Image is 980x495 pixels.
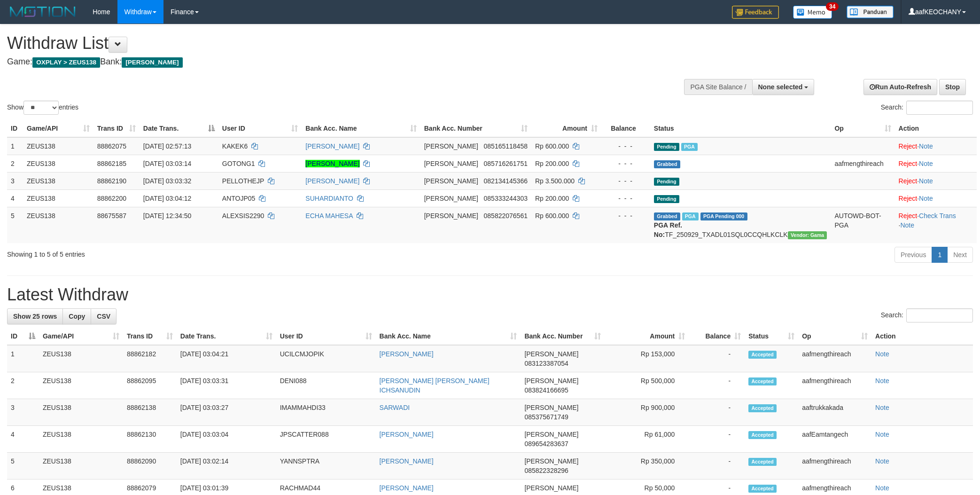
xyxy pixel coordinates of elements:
[380,431,434,438] a: [PERSON_NAME]
[222,177,264,185] span: PELLOTHEJP
[91,308,117,324] a: CSV
[689,328,745,345] th: Balance: activate to sort column ascending
[748,377,777,385] span: Accepted
[7,101,78,115] label: Show entries
[798,345,871,372] td: aafmengthireach
[305,177,359,185] a: [PERSON_NAME]
[881,308,973,322] label: Search:
[39,328,123,345] th: Game/API: activate to sort column ascending
[895,155,977,172] td: ·
[143,160,191,167] span: [DATE] 03:03:14
[276,328,376,345] th: User ID: activate to sort column ascending
[919,177,933,185] a: Note
[650,207,831,243] td: TF_250929_TXADL01SQL0CCQHLKCLK
[380,457,434,465] a: [PERSON_NAME]
[895,137,977,155] td: ·
[689,345,745,372] td: -
[7,207,23,243] td: 5
[875,457,889,465] a: Note
[535,142,569,150] span: Rp 600.000
[684,79,752,95] div: PGA Site Balance /
[484,177,528,185] span: Copy 082134145366 to clipboard
[605,453,689,479] td: Rp 350,000
[143,177,191,185] span: [DATE] 03:03:32
[97,212,126,220] span: 88675587
[143,195,191,202] span: [DATE] 03:04:12
[39,426,123,453] td: ZEUS138
[484,212,528,220] span: Copy 085822076561 to clipboard
[654,212,680,220] span: Grabbed
[947,247,973,263] a: Next
[535,195,569,202] span: Rp 200.000
[752,79,815,95] button: None selected
[177,399,276,426] td: [DATE] 03:03:27
[524,431,578,438] span: [PERSON_NAME]
[919,212,956,220] a: Check Trans
[380,350,434,358] a: [PERSON_NAME]
[143,212,191,220] span: [DATE] 12:34:50
[7,399,39,426] td: 3
[39,399,123,426] td: ZEUS138
[654,178,679,186] span: Pending
[376,328,521,345] th: Bank Acc. Name: activate to sort column ascending
[654,160,680,168] span: Grabbed
[23,155,93,172] td: ZEUS138
[424,142,478,150] span: [PERSON_NAME]
[605,399,689,426] td: Rp 900,000
[831,207,894,243] td: AUTOWD-BOT-PGA
[97,142,126,150] span: 88862075
[875,350,889,358] a: Note
[380,377,490,394] a: [PERSON_NAME] [PERSON_NAME] ICHSANUDIN
[23,207,93,243] td: ZEUS138
[13,313,57,320] span: Show 25 rows
[524,386,568,394] span: Copy 083824166695 to clipboard
[895,189,977,207] td: ·
[424,195,478,202] span: [PERSON_NAME]
[875,377,889,385] a: Note
[7,453,39,479] td: 5
[826,2,839,11] span: 34
[7,345,39,372] td: 1
[7,5,78,19] img: MOTION_logo.png
[276,345,376,372] td: UCILCMJOPIK
[302,120,420,137] th: Bank Acc. Name: activate to sort column ascending
[420,120,531,137] th: Bank Acc. Number: activate to sort column ascending
[424,177,478,185] span: [PERSON_NAME]
[123,399,177,426] td: 88862138
[39,453,123,479] td: ZEUS138
[39,345,123,372] td: ZEUS138
[218,120,302,137] th: User ID: activate to sort column ascending
[123,453,177,479] td: 88862090
[605,345,689,372] td: Rp 153,000
[122,57,182,68] span: [PERSON_NAME]
[605,159,646,168] div: - - -
[793,6,832,19] img: Button%20Memo.svg
[97,160,126,167] span: 88862185
[919,142,933,150] a: Note
[682,212,699,220] span: Marked by aafpengsreynich
[32,57,100,68] span: OXPLAY > ZEUS138
[177,345,276,372] td: [DATE] 03:04:21
[177,453,276,479] td: [DATE] 03:02:14
[7,34,644,53] h1: Withdraw List
[222,212,264,220] span: ALEXSIS2290
[276,399,376,426] td: IMAMMAHDI33
[875,431,889,438] a: Note
[7,308,63,324] a: Show 25 rows
[899,142,918,150] a: Reject
[424,160,478,167] span: [PERSON_NAME]
[798,328,871,345] th: Op: activate to sort column ascending
[531,120,601,137] th: Amount: activate to sort column ascending
[276,372,376,399] td: DENI088
[305,142,359,150] a: [PERSON_NAME]
[899,177,918,185] a: Reject
[535,177,575,185] span: Rp 3.500.000
[847,6,894,18] img: panduan.png
[177,328,276,345] th: Date Trans.: activate to sort column ascending
[605,176,646,186] div: - - -
[521,328,605,345] th: Bank Acc. Number: activate to sort column ascending
[899,195,918,202] a: Reject
[484,142,528,150] span: Copy 085165118458 to clipboard
[875,404,889,411] a: Note
[524,413,568,421] span: Copy 085375671749 to clipboard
